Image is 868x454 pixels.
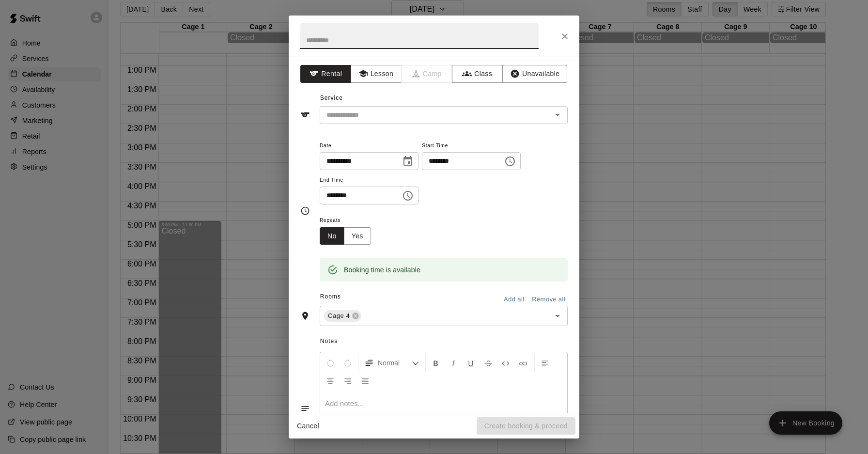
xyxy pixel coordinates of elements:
div: outlined button group [320,227,371,245]
button: Justify Align [357,372,373,389]
button: Lesson [351,65,402,83]
button: Open [551,309,564,323]
div: Booking time is available [344,261,420,279]
button: Choose time, selected time is 2:00 PM [500,152,520,171]
span: Rooms [320,293,341,300]
button: Insert Code [497,354,514,372]
button: Format Bold [428,354,444,372]
button: Remove all [529,292,568,307]
button: Add all [498,292,529,307]
button: Left Align [537,354,553,372]
button: Center Align [322,372,339,389]
button: Format Strikethrough [480,354,496,372]
svg: Rooms [300,311,310,321]
span: Camps can only be created in the Services page [402,65,452,83]
button: Choose date, selected date is Oct 12, 2025 [398,152,418,171]
button: Undo [322,354,339,372]
span: Notes [320,334,568,349]
svg: Timing [300,206,310,216]
span: Normal [378,358,412,368]
button: No [320,227,344,245]
button: Insert Link [515,354,531,372]
span: Cage 4 [324,311,354,321]
span: Service [320,94,343,101]
svg: Notes [300,404,310,413]
button: Right Align [340,372,356,389]
button: Format Italics [445,354,462,372]
button: Choose time, selected time is 2:30 PM [398,186,418,205]
span: Date [320,140,418,153]
button: Class [452,65,503,83]
button: Yes [344,227,371,245]
button: Cancel [293,417,324,435]
span: Start Time [422,140,521,153]
button: Redo [340,354,356,372]
button: Formatting Options [360,354,423,372]
button: Format Underline [463,354,479,372]
div: Cage 4 [324,310,361,322]
svg: Service [300,110,310,120]
button: Unavailable [502,65,567,83]
button: Close [556,28,573,45]
span: Repeats [320,214,379,227]
button: Open [551,108,564,122]
button: Rental [300,65,351,83]
span: End Time [320,174,418,187]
